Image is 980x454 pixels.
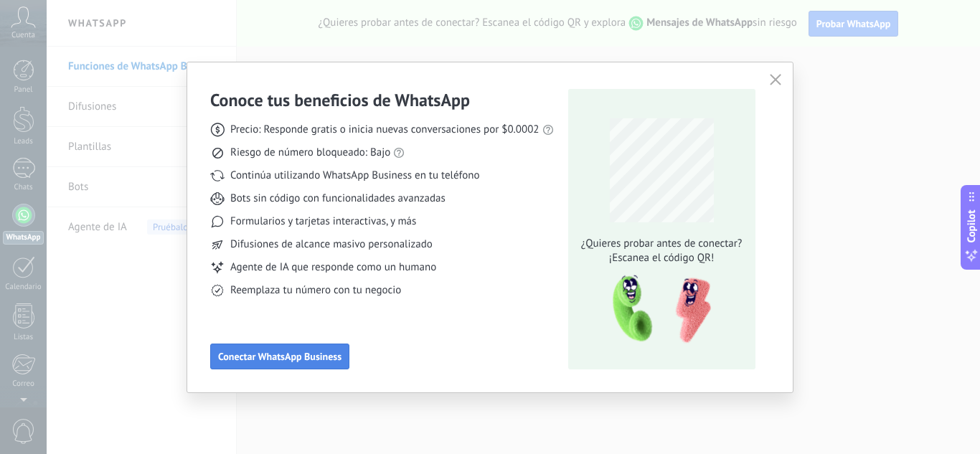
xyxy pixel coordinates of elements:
[600,271,714,348] img: qr-pic-1x.png
[230,237,433,252] span: Difusiones de alcance masivo personalizado
[230,191,446,206] span: Bots sin código con funcionalidades avanzadas
[230,283,401,298] span: Reemplaza tu número con tu negocio
[230,214,416,229] span: Formularios y tarjetas interactivas, y más
[230,169,479,183] span: Continúa utilizando WhatsApp Business en tu teléfono
[230,123,540,137] span: Precio: Responde gratis o inicia nuevas conversaciones por $0.0002
[577,237,746,251] span: ¿Quieres probar antes de conectar?
[210,89,470,111] h3: Conoce tus beneficios de WhatsApp
[218,351,341,361] span: Conectar WhatsApp Business
[577,251,746,265] span: ¡Escanea el código QR!
[964,209,979,242] span: Copilot
[230,260,436,275] span: Agente de IA que responde como un humano
[230,146,390,160] span: Riesgo de número bloqueado: Bajo
[210,344,349,369] button: Conectar WhatsApp Business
